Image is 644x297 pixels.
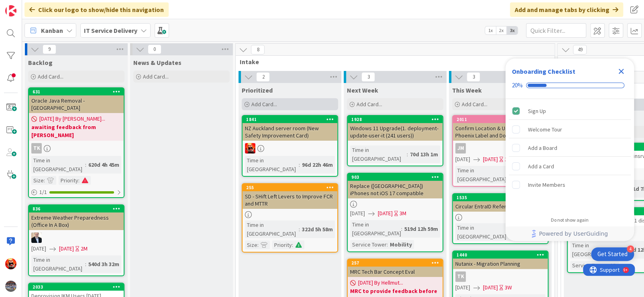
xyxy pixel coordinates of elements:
span: 0 [148,44,161,54]
span: Next Week [347,86,378,94]
span: Intake [240,58,544,66]
div: 9+ [41,3,45,10]
div: 257 [351,260,442,266]
span: 1x [485,26,496,34]
span: [DATE] [455,155,470,164]
span: : [257,240,259,249]
div: 903 [351,174,442,180]
span: [DATE] By Hellmut... [358,279,403,287]
div: Add a Card is incomplete. [509,158,631,175]
div: AD [608,261,619,270]
div: 255 [243,184,337,191]
div: 1440 [457,252,548,258]
span: : [44,176,45,185]
div: Open Get Started checklist, remaining modules: 4 [591,247,634,261]
div: Add and manage tabs by clicking [510,2,623,17]
div: 3W [505,283,512,292]
div: 1535 [453,194,548,201]
div: 2011 [453,116,548,123]
div: Checklist Container [505,59,634,241]
span: : [85,260,86,269]
div: Mobility [388,240,414,249]
span: Add Card... [143,73,169,80]
span: Add Card... [462,101,487,108]
div: TK [455,271,466,282]
div: Get Started [597,250,628,258]
span: : [292,240,293,249]
a: 903Replace ([GEOGRAPHIC_DATA]) iPhones not iOS 17 compatible[DATE][DATE]3MTime in [GEOGRAPHIC_DAT... [347,173,443,252]
div: Priority [272,240,292,249]
span: : [78,176,79,185]
div: NZ Auckland server room (New Safety Improvement Card) [243,123,337,141]
div: Sign Up is complete. [509,102,631,120]
div: Checklist items [505,99,634,212]
div: 2011 [457,117,548,122]
input: Quick Filter... [526,23,586,38]
div: 631 [33,89,124,95]
a: 1928Windows 11 Upgrade(1. deployment-update-user-it (241 users))Time in [GEOGRAPHIC_DATA]:70d 13h 1m [347,115,443,166]
div: 2033 [33,284,124,290]
span: : [624,245,625,254]
div: Extreme Weather Preparedness (Office In A Box) [29,212,124,230]
div: 1535Circular EntraID References [453,194,548,212]
div: Close Checklist [615,65,628,78]
div: Add a Board [528,143,557,153]
span: 2x [496,26,507,34]
div: Time in [GEOGRAPHIC_DATA] [31,255,85,273]
div: Circular EntraID References [453,201,548,212]
span: Support [17,1,37,11]
div: 903 [348,174,442,181]
div: 1841 [246,117,337,122]
div: Size [245,240,257,249]
div: 1928 [348,116,442,123]
div: Click our logo to show/hide this navigation [24,2,169,17]
div: Nutanix - Migration Planning [453,259,548,269]
div: Time in [GEOGRAPHIC_DATA] [245,220,299,238]
span: 8 [251,45,265,55]
span: [DATE] [455,283,470,292]
div: Time in [GEOGRAPHIC_DATA] [245,156,299,174]
span: [DATE] By [PERSON_NAME]... [39,115,105,123]
span: [DATE] [59,244,74,253]
a: 836Extreme Weather Preparedness (Office In A Box)HO[DATE][DATE]2MTime in [GEOGRAPHIC_DATA]:540d 3... [28,204,124,276]
div: 631Oracle Java Removal - [GEOGRAPHIC_DATA] [29,88,124,113]
b: IT Service Delivery [84,26,137,34]
div: Priority [59,176,78,185]
span: [DATE] [483,283,498,292]
span: : [407,150,408,159]
div: 20% [512,82,523,89]
div: JM [453,143,548,154]
div: 257 [348,259,442,267]
span: 1 / 1 [39,188,47,196]
span: Kanban [41,26,63,35]
span: 49 [573,45,587,55]
img: VN [5,258,16,269]
div: 2M [81,244,88,253]
span: [DATE] [378,209,393,218]
div: Time in [GEOGRAPHIC_DATA] [31,156,85,174]
div: 1/1 [29,187,124,197]
div: Checklist progress: 20% [512,82,628,89]
span: Add Card... [357,101,382,108]
span: 3 [467,72,480,82]
div: 1928Windows 11 Upgrade(1. deployment-update-user-it (241 users)) [348,116,442,141]
img: VN [245,143,255,154]
div: 96d 22h 46m [300,160,335,169]
div: 540d 3h 32m [86,260,121,269]
div: 620d 4h 45m [86,160,121,169]
div: Windows 11 Upgrade(1. deployment-update-user-it (241 users)) [348,123,442,141]
div: Add a Card [528,162,554,171]
div: 1535 [457,195,548,200]
div: Invite Members [528,180,565,190]
span: : [299,225,300,234]
a: 1841NZ Auckland server room (New Safety Improvement Card)VNTime in [GEOGRAPHIC_DATA]:96d 22h 46m [242,115,338,177]
div: Footer [505,226,634,241]
span: : [299,160,300,169]
div: TK [31,143,42,154]
img: Visit kanbanzone.com [5,5,16,16]
div: Welcome Tour is incomplete. [509,121,631,138]
div: VN [243,143,337,154]
a: 2011Confirm Location & Use of Proj. Phoenix Label and Document PrintersJM[DATE][DATE]1DTime in [G... [452,115,548,187]
span: : [85,160,86,169]
div: Welcome Tour [528,125,562,134]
